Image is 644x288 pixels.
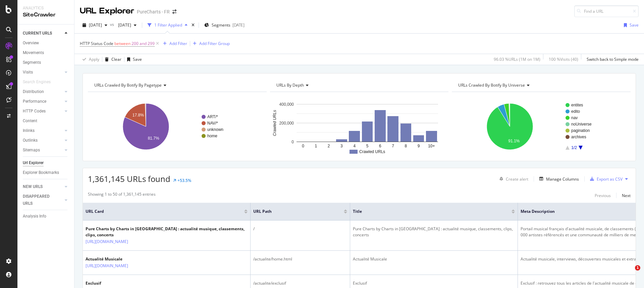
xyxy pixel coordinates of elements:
[595,191,611,199] button: Previous
[145,20,190,31] button: 1 Filter Applied
[253,208,334,214] span: URL Path
[88,97,265,156] svg: A chart.
[23,159,69,166] a: Url Explorer
[452,97,629,156] svg: A chart.
[23,193,63,207] a: DISAPPEARED URLS
[23,98,46,105] div: Performance
[497,174,528,184] button: Create alert
[232,22,245,28] div: [DATE]
[537,175,579,183] button: Manage Columns
[23,108,63,115] a: HTTP Codes
[23,137,38,144] div: Outlinks
[202,20,247,31] button: Segments[DATE]
[359,149,385,154] text: Crawled URLs
[23,108,46,115] div: HTTP Codes
[23,137,63,144] a: Outlinks
[93,80,261,91] h4: URLs Crawled By Botify By pagetype
[291,140,294,144] text: 0
[584,54,639,65] button: Switch back to Simple mode
[622,193,631,198] div: Next
[23,127,35,134] div: Inlinks
[353,144,356,148] text: 4
[23,49,44,56] div: Movements
[392,144,394,148] text: 7
[353,256,515,262] div: Actualité Musicale
[23,98,63,105] a: Performance
[327,144,330,148] text: 2
[571,135,586,139] text: archives
[86,226,248,238] div: Pure Charts by Charts in [GEOGRAPHIC_DATA] : actualité musique, classements, clips, concerts
[23,69,63,76] a: Visits
[587,56,639,62] div: Switch back to Simple mode
[23,40,39,47] div: Overview
[417,144,420,148] text: 9
[177,178,191,183] div: +53.5%
[80,41,113,46] span: HTTP Status Code
[23,169,69,176] a: Explorer Bookmarks
[597,176,623,182] div: Export as CSV
[253,280,347,286] div: /actualite/exclusif
[23,88,63,95] a: Distribution
[148,136,159,141] text: 81.7%
[23,30,52,37] div: CURRENT URLS
[160,40,187,48] button: Add Filter
[270,97,447,156] svg: A chart.
[23,193,57,207] div: DISAPPEARED URLS
[23,5,69,11] div: Analytics
[595,193,611,198] div: Previous
[23,11,69,19] div: SiteCrawler
[111,56,121,62] div: Clear
[630,22,639,28] div: Save
[23,117,69,125] a: Content
[353,208,501,214] span: Title
[23,59,41,66] div: Segments
[23,127,63,134] a: Inlinks
[86,262,128,269] a: [URL][DOMAIN_NAME]
[549,56,578,62] div: 100 % Visits ( 40 )
[115,20,139,31] button: [DATE]
[169,41,187,46] div: Add Filter
[23,88,44,95] div: Distribution
[114,41,130,46] span: between
[571,145,577,150] text: 1/2
[353,226,515,238] div: Pure Charts by Charts in [GEOGRAPHIC_DATA] : actualité musique, classements, clips, concerts
[132,113,144,117] text: 17.8%
[94,82,162,88] span: URLs Crawled By Botify By pagetype
[253,226,347,232] div: /
[279,121,294,126] text: 200,000
[23,213,46,220] div: Analysis Info
[207,127,223,132] text: unknown
[88,191,156,199] div: Showing 1 to 50 of 1,361,145 entries
[86,256,150,262] div: Actualité Musicale
[131,39,155,48] span: 200 and 299
[80,54,99,65] button: Apply
[571,103,583,107] text: entites
[302,144,304,148] text: 0
[23,40,69,47] a: Overview
[353,280,515,286] div: Exclusif
[23,69,33,76] div: Visits
[172,9,176,14] div: arrow-right-arrow-left
[571,128,590,133] text: pagination
[23,159,44,166] div: Url Explorer
[207,114,218,119] text: ART/*
[199,41,230,46] div: Add Filter Group
[88,173,170,184] span: 1,361,145 URLs found
[23,183,63,190] a: NEW URLS
[115,22,131,28] span: 2025 Jul. 13th
[508,139,520,143] text: 91.1%
[457,80,625,91] h4: URLs Crawled By Botify By universe
[340,144,343,148] text: 3
[89,22,102,28] span: 2025 Sep. 12th
[23,59,69,66] a: Segments
[253,256,347,262] div: /actualite/home.html
[124,54,142,65] button: Save
[23,79,51,86] div: Search Engines
[137,8,170,15] div: PureCharts - FR
[546,176,579,182] div: Manage Columns
[207,134,217,138] text: home
[23,117,37,125] div: Content
[23,147,40,154] div: Sitemaps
